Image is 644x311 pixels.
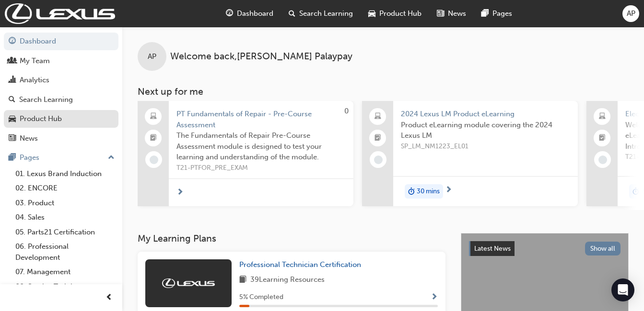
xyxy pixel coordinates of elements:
[12,239,118,265] a: 06. Professional Development
[437,8,444,20] span: news-icon
[19,94,73,105] div: Search Learning
[281,4,361,23] a: search-iconSearch Learning
[176,189,184,197] span: next-icon
[150,111,157,123] span: laptop-icon
[12,265,118,279] a: 07. Management
[170,51,352,62] span: Welcome back , [PERSON_NAME] Palaypay
[4,149,118,167] button: Pages
[417,186,440,197] span: 30 mins
[401,141,570,152] span: SP_LM_NM1223_EL01
[401,120,570,141] span: Product eLearning module covering the 2024 Lexus LM
[239,259,365,270] a: Professional Technician Certification
[632,185,639,198] span: duration-icon
[5,3,115,24] img: Trak
[20,56,50,67] div: My Team
[150,155,158,164] span: learningRecordVerb_NONE-icon
[4,71,118,89] a: Analytics
[374,155,383,164] span: learningRecordVerb_NONE-icon
[344,107,349,115] span: 0
[176,163,346,174] span: T21-PTFOR_PRE_EXAM
[4,110,118,128] a: Product Hub
[148,51,156,62] span: AP
[239,274,246,286] span: book-icon
[239,260,361,269] span: Professional Technician Certification
[20,113,62,124] div: Product Hub
[176,109,346,130] span: PT Fundamentals of Repair - Pre-Course Assessment
[12,210,118,225] a: 04. Sales
[20,133,38,144] div: News
[250,274,325,286] span: 39 Learning Resources
[598,155,607,164] span: learningRecordVerb_NONE-icon
[105,292,113,304] span: prev-icon
[429,4,474,23] a: news-iconNews
[4,91,118,109] a: Search Learning
[4,33,118,50] a: Dashboard
[138,233,445,244] h3: My Learning Plans
[408,185,415,198] span: duration-icon
[108,152,115,164] span: up-icon
[9,96,15,104] span: search-icon
[474,4,520,23] a: pages-iconPages
[379,8,422,19] span: Product Hub
[138,101,353,206] a: 0PT Fundamentals of Repair - Pre-Course AssessmentThe Fundamentals of Repair Pre-Course Assessmen...
[9,115,16,123] span: car-icon
[375,111,381,123] span: laptop-icon
[12,167,118,181] a: 01. Lexus Brand Induction
[599,132,606,144] span: booktick-icon
[176,130,346,163] span: The Fundamentals of Repair Pre-Course Assessment module is designed to test your learning and und...
[122,86,644,97] h3: Next up for me
[9,134,16,143] span: news-icon
[4,52,118,70] a: My Team
[289,8,295,20] span: search-icon
[431,291,438,303] button: Show Progress
[599,111,606,123] span: laptop-icon
[218,4,281,23] a: guage-iconDashboard
[9,37,16,46] span: guage-icon
[448,8,466,19] span: News
[237,8,273,19] span: Dashboard
[585,242,621,255] button: Show all
[469,241,621,256] a: Latest NewsShow all
[431,293,438,302] span: Show Progress
[492,8,512,19] span: Pages
[627,8,635,19] span: AP
[12,225,118,240] a: 05. Parts21 Certification
[9,154,16,162] span: pages-icon
[12,196,118,211] a: 03. Product
[150,132,157,144] span: booktick-icon
[445,186,452,195] span: next-icon
[401,109,570,120] span: 2024 Lexus LM Product eLearning
[368,8,375,20] span: car-icon
[474,244,511,253] span: Latest News
[20,152,39,163] div: Pages
[299,8,353,19] span: Search Learning
[12,279,118,294] a: 08. Service Training
[9,76,16,85] span: chart-icon
[12,181,118,196] a: 02. ENCORE
[611,278,634,301] div: Open Intercom Messenger
[20,75,49,86] div: Analytics
[481,8,489,20] span: pages-icon
[226,8,233,20] span: guage-icon
[361,4,429,23] a: car-iconProduct Hub
[239,292,283,303] span: 5 % Completed
[9,57,16,66] span: people-icon
[622,5,639,22] button: AP
[4,31,118,149] button: DashboardMy TeamAnalyticsSearch LearningProduct HubNews
[162,278,215,288] img: Trak
[362,101,578,206] a: 2024 Lexus LM Product eLearningProduct eLearning module covering the 2024 Lexus LMSP_LM_NM1223_EL...
[375,132,381,144] span: booktick-icon
[4,130,118,147] a: News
